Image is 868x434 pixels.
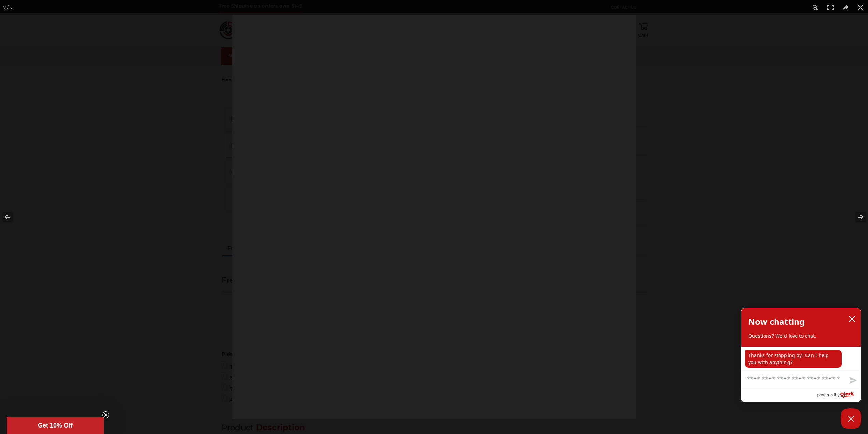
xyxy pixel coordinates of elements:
div: chat [741,347,861,370]
button: close chatbox [847,314,857,324]
p: Thanks for stopping by! Can I help you with anything? [745,350,842,368]
button: Close teaser [102,411,109,418]
button: Send message [844,373,861,389]
button: Next (arrow right) [844,200,868,234]
div: Get 10% OffClose teaser [7,417,104,434]
p: Questions? We'd love to chat. [748,333,854,339]
h2: Now chatting [748,315,805,328]
button: Close Chatbox [841,408,861,429]
span: by [835,391,840,399]
a: Powered by Olark [817,389,861,402]
span: Get 10% Off [38,422,73,429]
span: powered [817,391,835,399]
div: olark chatbox [741,308,861,402]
